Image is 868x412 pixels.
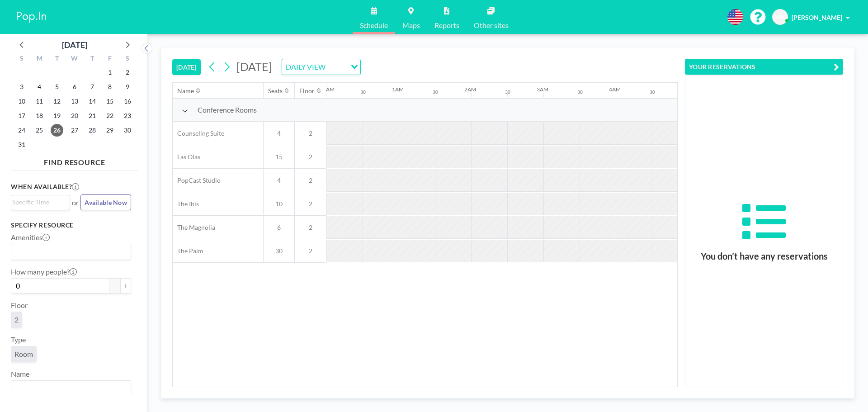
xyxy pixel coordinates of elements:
div: 3AM [537,86,548,93]
span: 2 [295,200,326,208]
span: Wednesday, August 20, 2025 [68,109,81,122]
span: 4 [264,129,294,137]
div: 4AM [609,86,621,93]
span: 2 [295,223,326,232]
div: [DATE] [62,38,87,51]
span: 6 [264,223,294,232]
span: The Magnolia [173,223,215,232]
span: Monday, August 11, 2025 [33,95,46,108]
span: Sunday, August 24, 2025 [15,124,28,137]
span: 10 [264,200,294,208]
span: Reports [434,22,459,29]
span: Counseling Suite [173,129,224,137]
div: S [118,53,136,65]
button: [DATE] [172,59,201,75]
span: Friday, August 8, 2025 [104,81,116,93]
button: YOUR RESERVATIONS [685,59,843,75]
span: Tuesday, August 26, 2025 [51,124,63,137]
span: The Ibis [173,200,199,208]
span: 2 [295,176,326,185]
div: 30 [577,89,583,95]
span: Saturday, August 2, 2025 [121,66,134,79]
span: Saturday, August 30, 2025 [121,124,134,137]
span: Schedule [360,22,388,29]
span: Wednesday, August 27, 2025 [68,124,81,137]
span: MK [775,13,785,21]
span: 4 [264,176,294,185]
div: Search for option [11,244,131,260]
span: 2 [295,247,326,255]
span: Thursday, August 7, 2025 [86,81,99,93]
span: Sunday, August 31, 2025 [15,138,28,151]
span: Friday, August 22, 2025 [104,109,116,122]
div: T [83,53,101,65]
span: DAILY VIEW [284,61,327,73]
span: Thursday, August 28, 2025 [86,124,99,137]
span: or [72,198,79,207]
label: Type [11,335,26,344]
span: Thursday, August 14, 2025 [86,95,99,108]
span: PopCast Studio [173,176,221,185]
span: Friday, August 29, 2025 [104,124,116,137]
div: S [13,53,31,65]
span: Wednesday, August 6, 2025 [68,81,81,93]
input: Search for option [328,61,345,73]
span: Monday, August 18, 2025 [33,109,46,122]
div: 30 [360,89,366,95]
span: The Palm [173,247,203,255]
div: M [31,53,48,65]
label: Name [11,369,29,379]
span: Friday, August 1, 2025 [104,66,116,79]
div: Search for option [11,195,70,209]
input: Search for option [12,197,65,207]
div: T [48,53,66,65]
h4: FIND RESOURCE [11,154,138,167]
span: Conference Rooms [198,105,257,114]
span: 15 [264,153,294,161]
div: 12AM [320,86,335,93]
h3: Specify resource [11,221,131,229]
button: - [109,278,120,294]
span: Maps [402,22,420,29]
span: Monday, August 25, 2025 [33,124,46,137]
span: Sunday, August 10, 2025 [15,95,28,108]
div: 2AM [464,86,476,93]
span: Tuesday, August 5, 2025 [51,81,63,93]
div: Floor [299,87,315,95]
span: Tuesday, August 19, 2025 [51,109,63,122]
span: Wednesday, August 13, 2025 [68,95,81,108]
span: Las Olas [173,153,200,161]
div: 30 [433,89,438,95]
div: Name [177,87,194,95]
span: Saturday, August 16, 2025 [121,95,134,108]
label: How many people? [11,267,77,276]
span: 2 [295,153,326,161]
span: Friday, August 15, 2025 [104,95,116,108]
button: + [120,278,131,294]
span: 30 [264,247,294,255]
span: Thursday, August 21, 2025 [86,109,99,122]
span: Other sites [474,22,509,29]
h3: You don’t have any reservations [685,251,843,262]
div: 30 [505,89,510,95]
div: Search for option [11,381,131,396]
div: W [66,53,84,65]
button: Available Now [80,194,131,210]
span: Sunday, August 17, 2025 [15,109,28,122]
span: [PERSON_NAME] [792,14,842,21]
span: Saturday, August 9, 2025 [121,81,134,93]
div: F [101,53,118,65]
div: 30 [650,89,655,95]
span: Tuesday, August 12, 2025 [51,95,63,108]
input: Search for option [12,246,126,258]
span: Saturday, August 23, 2025 [121,109,134,122]
input: Search for option [12,383,126,394]
div: Search for option [282,59,360,75]
img: organization-logo [14,8,49,26]
div: 1AM [392,86,404,93]
span: [DATE] [236,60,272,73]
span: 2 [14,315,19,324]
label: Amenities [11,233,50,242]
span: Monday, August 4, 2025 [33,81,46,93]
span: 2 [295,129,326,137]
